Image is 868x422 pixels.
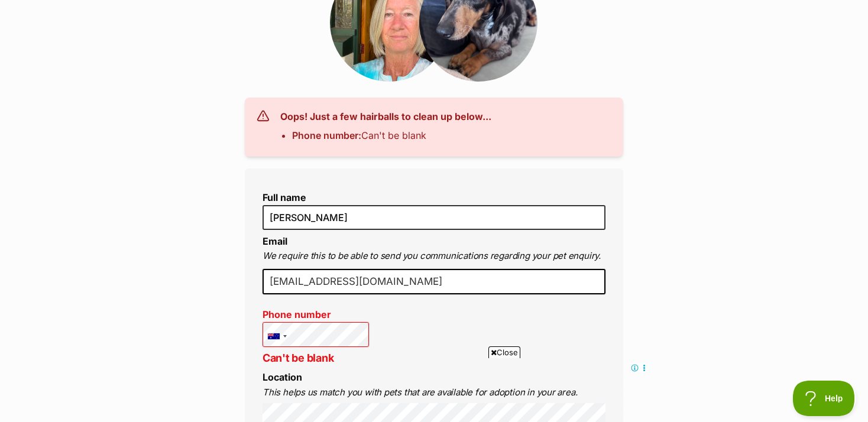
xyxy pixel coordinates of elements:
[219,363,649,416] iframe: Advertisement
[263,205,605,230] input: E.g. Jimmy Chew
[263,235,287,247] label: Email
[263,323,290,349] div: Australia: +61
[793,381,856,416] iframe: Help Scout Beacon - Open
[280,109,491,124] h3: Oops! Just a few hairballs to clean up below...
[263,192,605,203] label: Full name
[263,350,369,366] p: Can't be blank
[263,249,605,263] p: We require this to be able to send you communications regarding your pet enquiry.
[292,128,491,142] li: Can't be blank
[488,346,520,358] span: Close
[292,129,361,141] strong: Phone number:
[263,309,369,320] label: Phone number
